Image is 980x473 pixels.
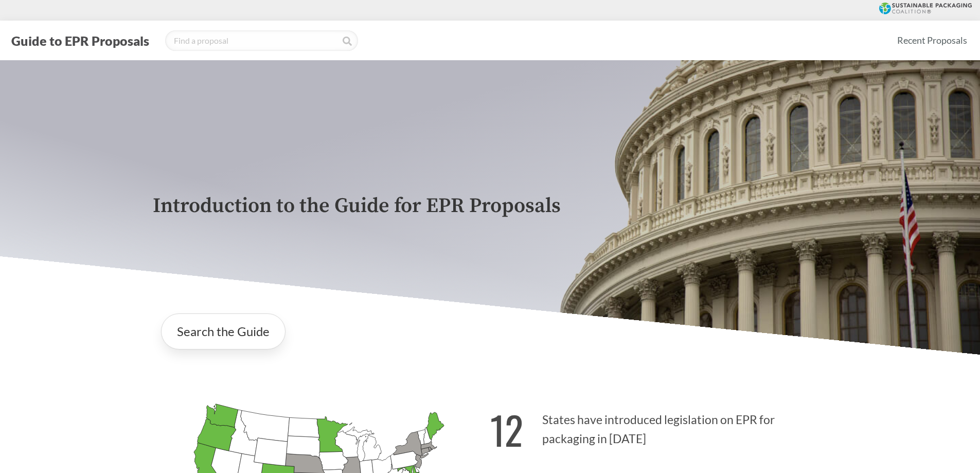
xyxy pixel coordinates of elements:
p: States have introduced legislation on EPR for packaging in [DATE] [490,395,828,458]
a: Search the Guide [161,313,286,349]
input: Find a proposal [165,30,358,51]
strong: 12 [490,401,523,458]
button: Guide to EPR Proposals [8,32,152,49]
p: Introduction to the Guide for EPR Proposals [153,195,828,218]
a: Recent Proposals [893,29,972,52]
